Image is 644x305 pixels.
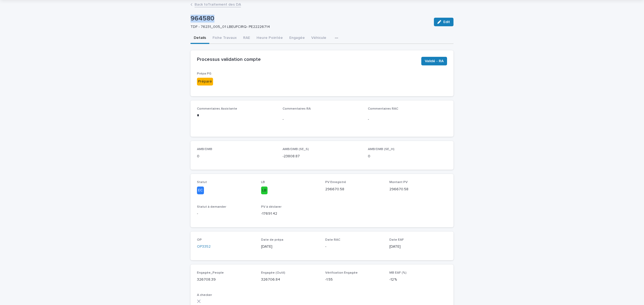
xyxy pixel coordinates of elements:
[261,277,319,282] p: 326706.84
[389,277,447,282] p: -12 %
[261,238,283,241] span: Date de prépa
[389,181,408,184] span: Montant PV
[325,187,383,192] p: 296670.58
[283,148,309,151] span: AMB/DMB (SE_S)
[325,181,346,184] span: PV Enregistré
[209,33,240,44] button: Fiche Travaux
[195,1,241,7] a: Back toTraitement des DA
[261,205,281,209] span: PV à déclarer
[261,211,319,217] p: -17691.42
[325,271,358,274] span: Vérification Engagée
[197,181,207,184] span: Statut
[197,154,276,159] p: 0
[283,107,311,110] span: Commentaires RA
[191,15,430,23] p: 964580
[286,33,308,44] button: Engagée
[389,271,407,274] span: MB EAF (%)
[197,277,255,282] p: 326708.39
[197,72,211,75] span: Prépa PG
[197,293,212,297] span: A checker
[197,271,224,274] span: Engagée_People
[325,244,383,250] p: -
[197,78,213,85] div: Préparé
[261,271,285,274] span: Engagée (Outil)
[443,20,450,24] span: Edit
[389,244,447,250] p: [DATE]
[197,244,211,250] a: OP3352
[197,211,255,217] p: -
[197,148,212,151] span: AMB/DMB
[368,107,398,110] span: Commentaires RAC
[197,205,226,209] span: Statut à demander
[325,277,383,282] p: -1.55
[325,238,340,241] span: Date RAC
[425,58,444,64] span: Validé - RA
[389,238,404,241] span: Date EAF
[261,187,268,194] div: LB
[197,187,204,194] div: EC
[308,33,330,44] button: Véhicule
[191,25,427,29] p: TDF - 76231_005_01 LBEUFCIRQ- PE22226714
[368,117,447,122] p: -
[197,107,237,110] span: Commentaires Assistante
[368,148,394,151] span: AMB/DMB (SE_H)
[261,181,265,184] span: LB
[434,18,453,26] button: Edit
[261,244,319,250] p: [DATE]
[197,238,202,241] span: OP
[253,33,286,44] button: Heure Pointée
[389,187,447,192] p: 296670.58
[283,154,362,159] p: -23808.87
[368,154,447,159] p: 0
[421,57,447,65] button: Validé - RA
[240,33,253,44] button: RAE
[197,57,261,63] h2: Processus validation compte
[283,117,362,122] p: -
[191,33,209,44] button: Details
